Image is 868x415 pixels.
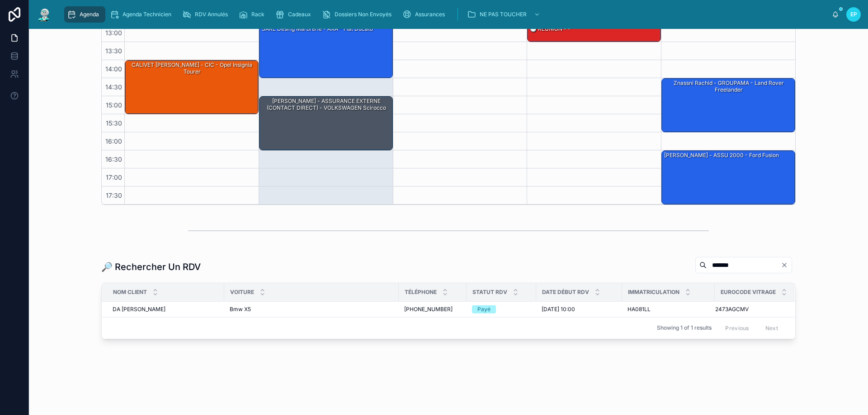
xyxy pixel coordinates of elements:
span: Bmw X5 [230,306,251,313]
a: NE PAS TOUCHER [464,6,545,23]
div: [PERSON_NAME] - ASSU 2000 - Ford fusion [662,151,795,204]
span: 17:00 [104,173,124,181]
span: NE PAS TOUCHER [480,11,527,18]
span: Assurances [415,11,445,18]
span: 15:00 [104,101,124,109]
span: RDV Annulés [195,11,228,18]
span: EP [850,11,857,18]
div: CALIVET [PERSON_NAME] - CIC - opel insignia tourer [127,61,258,76]
a: HA081LL [627,306,709,313]
span: 13:00 [103,29,124,37]
a: [DATE] 10:00 [542,306,617,313]
span: Statut RDV [472,289,507,296]
span: Nom Client [113,289,147,296]
span: 14:30 [103,83,124,91]
a: [PHONE_NUMBER] [404,306,461,313]
span: [PHONE_NUMBER] [404,306,453,313]
div: Payé [477,305,491,313]
span: 17:30 [104,191,124,199]
a: Rack [236,6,271,23]
a: Agenda Technicien [107,6,178,23]
a: Cadeaux [273,6,317,23]
span: Dossiers Non Envoyés [335,11,392,18]
span: Agenda Technicien [123,11,171,18]
a: DA [PERSON_NAME] [113,306,219,313]
div: CALIVET [PERSON_NAME] - CIC - opel insignia tourer [125,61,258,114]
span: HA081LL [627,306,651,313]
span: 15:30 [104,119,124,127]
span: [DATE] 10:00 [542,306,575,313]
div: scrollable content [60,5,832,24]
span: 2473AGCMV [715,306,749,313]
div: SARL Desing Marbrerie - AXA - Fiat ducato [261,25,374,33]
a: 2473AGCMV [715,306,783,313]
img: App logo [36,7,52,22]
span: Showing 1 of 1 results [657,324,712,331]
span: 16:30 [103,155,124,163]
div: [PERSON_NAME] - ASSURANCE EXTERNE (CONTACT DIRECT) - VOLKSWAGEN Scirocco [259,97,392,150]
button: Clear [781,261,792,269]
span: Eurocode Vitrage [721,289,776,296]
a: Bmw X5 [230,306,393,313]
div: [PERSON_NAME] - ASSURANCE EXTERNE (CONTACT DIRECT) - VOLKSWAGEN Scirocco [261,97,392,112]
span: Téléphone [405,289,437,296]
div: Znassni Rachid - GROUPAMA - Land Rover freelander [662,79,795,132]
a: Assurances [400,6,451,23]
span: 13:30 [103,47,124,55]
span: Agenda [80,11,99,18]
div: [PERSON_NAME] - ASSU 2000 - Ford fusion [663,151,780,159]
div: SARL Desing Marbrerie - AXA - Fiat ducato [259,24,392,78]
h1: 🔎 Rechercher Un RDV [101,261,201,273]
span: Cadeaux [288,11,311,18]
span: DA [PERSON_NAME] [113,306,165,313]
span: Immatriculation [628,289,679,296]
a: Agenda [64,6,105,23]
span: Voiture [230,289,254,296]
a: Dossiers Non Envoyés [319,6,398,23]
div: Znassni Rachid - GROUPAMA - Land Rover freelander [663,79,794,94]
div: 🕒 RÉUNION - - [528,24,660,42]
span: Rack [251,11,264,18]
span: Date Début RDV [542,289,589,296]
span: 14:00 [103,65,124,73]
a: RDV Annulés [179,6,234,23]
a: Payé [472,305,531,313]
span: 16:00 [103,137,124,145]
div: 🕒 RÉUNION - - [529,25,571,33]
